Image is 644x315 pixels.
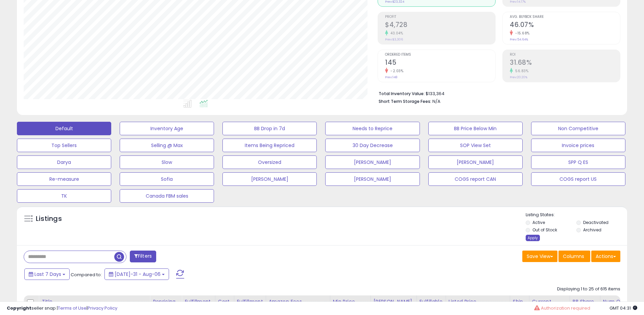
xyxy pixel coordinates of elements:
button: [PERSON_NAME] [325,172,420,186]
span: Columns [563,253,584,260]
button: 30 Day Decrease [325,139,420,152]
span: Avg. Buybox Share [510,15,620,19]
button: Re-measure [17,172,111,186]
label: Active [532,220,545,225]
button: COGS report US [531,172,625,186]
small: 43.04% [388,31,403,36]
button: [PERSON_NAME] [325,155,420,169]
span: Compared to: [71,271,102,278]
h2: 46.07% [510,21,620,30]
small: Prev: 54.64% [510,37,528,41]
button: Invoice prices [531,139,625,152]
button: [PERSON_NAME] [428,155,523,169]
button: TK [17,189,111,203]
button: BB Drop in 7d [222,122,317,135]
label: Deactivated [583,220,609,225]
span: ROI [510,53,620,57]
b: Total Inventory Value: [379,91,425,96]
label: Out of Stock [532,227,557,233]
small: Prev: $3,306 [385,37,403,41]
a: Terms of Use [58,305,87,311]
h2: $4,728 [385,21,495,30]
button: SPP Q ES [531,155,625,169]
button: [DATE]-31 - Aug-06 [104,268,169,280]
button: COGS report CAN [428,172,523,186]
button: Save View [522,251,557,262]
a: Privacy Policy [88,305,117,311]
span: 2025-08-14 04:31 GMT [610,305,637,311]
small: -15.68% [513,31,530,36]
button: Non Competitive [531,122,625,135]
button: Sofia [120,172,214,186]
button: Darya [17,155,111,169]
div: seller snap | | [7,305,117,312]
button: Top Sellers [17,139,111,152]
div: Apply [526,235,540,241]
h5: Listings [36,214,62,224]
button: [PERSON_NAME] [222,172,317,186]
b: Short Term Storage Fees: [379,98,431,104]
span: N/A [432,98,440,105]
span: Last 7 Days [34,271,61,278]
label: Archived [583,227,601,233]
h2: 145 [385,59,495,68]
button: Selling @ Max [120,139,214,152]
button: Items Being Repriced [222,139,317,152]
button: Inventory Age [120,122,214,135]
small: -2.03% [388,68,403,74]
small: Prev: 20.20% [510,75,527,79]
button: Last 7 Days [24,268,70,280]
button: Default [17,122,111,135]
p: Listing States: [526,212,627,218]
button: Canada FBM sales [120,189,214,203]
button: Actions [591,251,620,262]
button: Slow [120,155,214,169]
li: $133,364 [379,89,615,97]
strong: Copyright [7,305,31,311]
span: Profit [385,15,495,19]
button: Filters [130,251,156,262]
h2: 31.68% [510,59,620,68]
button: SOP View Set [428,139,523,152]
button: Columns [558,251,590,262]
span: [DATE]-31 - Aug-06 [115,271,161,278]
button: Needs to Reprice [325,122,420,135]
button: Oversized [222,155,317,169]
small: Prev: 148 [385,75,397,79]
div: Displaying 1 to 25 of 615 items [557,286,620,292]
span: Ordered Items [385,53,495,57]
button: BB Price Below Min [428,122,523,135]
small: 56.83% [513,68,528,74]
